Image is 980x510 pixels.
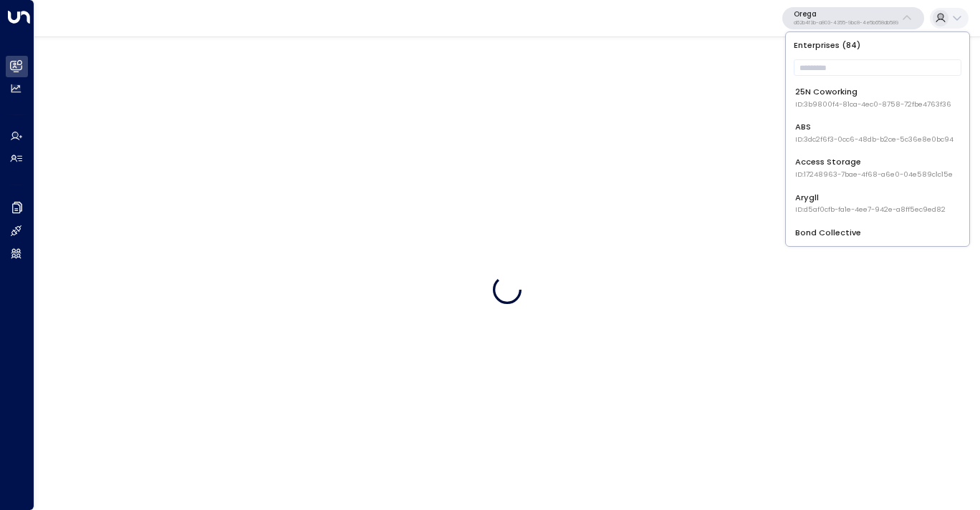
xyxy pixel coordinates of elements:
[795,227,961,250] div: Bond Collective
[794,20,898,26] p: d62b4f3b-a803-4355-9bc8-4e5b658db589
[795,121,953,144] div: ABS
[790,37,964,54] p: Enterprises ( 84 )
[795,99,951,109] span: ID: 3b9800f4-81ca-4ec0-8758-72fbe4763f36
[795,86,951,109] div: 25N Coworking
[795,205,946,215] span: ID: d5af0cfb-fa1e-4ee7-942e-a8ff5ec9ed82
[795,192,946,215] div: Arygll
[794,10,898,19] p: Orega
[795,134,953,144] span: ID: 3dc2f6f3-0cc6-48db-b2ce-5c36e8e0bc94
[782,7,924,30] button: Oregad62b4f3b-a803-4355-9bc8-4e5b658db589
[795,156,953,180] div: Access Storage
[795,170,953,180] span: ID: 17248963-7bae-4f68-a6e0-04e589c1c15e
[795,240,961,250] span: ID: e5c8f306-7b86-487b-8d28-d066bc04964e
